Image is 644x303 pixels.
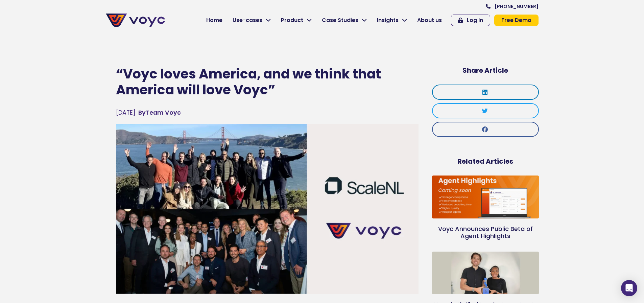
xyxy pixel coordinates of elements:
div: Share on linkedin [432,85,539,100]
span: Free Demo [501,18,531,23]
img: Voyc and ScaleNL [116,124,419,294]
time: [DATE] [116,109,136,117]
div: Share on twitter [432,103,539,118]
a: ByTeam Voyc [138,108,181,117]
span: Use-cases [233,16,262,24]
span: [PHONE_NUMBER] [495,4,539,9]
a: Free Demo [494,15,539,26]
a: About us [412,14,447,27]
span: About us [417,16,442,24]
img: Matthew Westaway Lethabo Motsoaledi win Blue Tulip Award [431,247,539,299]
span: Log In [467,18,483,23]
a: Voyc Announces Public Beta of Agent Highlights [438,225,533,240]
span: Case Studies [322,16,358,24]
a: Case Studies [317,14,372,27]
div: Open Intercom Messenger [621,280,637,296]
h5: Share Article [432,66,539,74]
a: Product [276,14,317,27]
a: Matthew Westaway Lethabo Motsoaledi win Blue Tulip Award [432,252,539,295]
span: By [138,109,146,117]
h5: Related Articles [432,157,539,165]
a: Home [201,14,228,27]
h1: “Voyc loves America, and we think that America will love Voyc” [116,66,419,98]
span: Insights [377,16,399,24]
span: Team Voyc [138,108,181,117]
a: Log In [451,15,490,26]
img: voyc-full-logo [106,14,165,27]
a: [PHONE_NUMBER] [486,4,539,9]
span: Home [206,16,222,24]
div: Share on facebook [432,122,539,137]
a: Use-cases [228,14,276,27]
a: Insights [372,14,412,27]
span: Product [281,16,303,24]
